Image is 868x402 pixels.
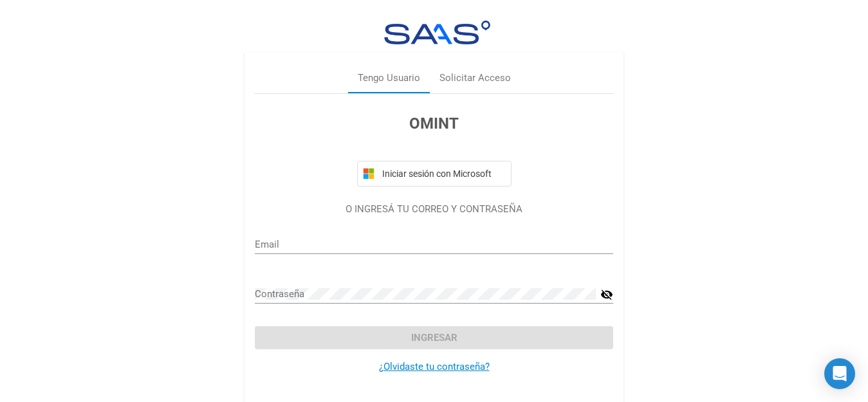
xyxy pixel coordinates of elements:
div: Solicitar Acceso [439,71,511,86]
p: O INGRESÁ TU CORREO Y CONTRASEÑA [255,202,613,217]
mat-icon: visibility_off [600,287,613,302]
button: Ingresar [255,326,613,349]
div: Open Intercom Messenger [824,358,855,389]
div: Tengo Usuario [358,71,420,86]
span: Iniciar sesión con Microsoft [380,169,506,179]
span: Ingresar [411,332,457,343]
button: Iniciar sesión con Microsoft [357,161,512,187]
a: ¿Olvidaste tu contraseña? [379,361,490,372]
h3: OMINT [255,112,613,135]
